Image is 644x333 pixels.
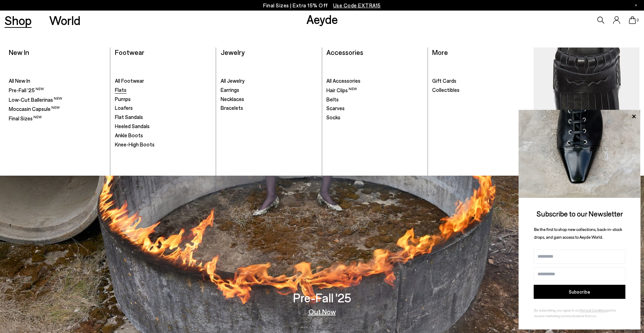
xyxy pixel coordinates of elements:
[221,105,317,112] a: Bracelets
[5,14,32,26] a: Shop
[115,96,212,103] a: Pumps
[308,308,336,315] a: Out Now
[432,87,529,94] a: Collectibles
[326,96,339,102] span: Belts
[326,105,345,111] span: Scarves
[306,12,338,26] a: Aeyde
[534,227,622,240] span: Be the first to shop new collections, back-in-stock drops, and gain access to Aeyde World.
[9,77,30,84] span: All New In
[534,285,625,299] button: Subscribe
[326,48,363,56] a: Accessories
[519,110,640,198] img: ca3f721fb6ff708a270709c41d776025.jpg
[432,48,448,56] a: More
[115,114,212,121] a: Flat Sandals
[115,105,212,112] a: Loafers
[221,48,245,56] a: Jewelry
[221,87,239,93] span: Earrings
[221,77,245,84] span: All Jewelry
[432,77,529,84] a: Gift Cards
[115,48,144,56] a: Footwear
[49,14,80,26] a: World
[432,77,456,84] span: Gift Cards
[115,114,143,120] span: Flat Sandals
[115,96,131,102] span: Pumps
[9,105,105,113] a: Moccasin Capsule
[326,77,423,84] a: All Accessories
[115,141,155,147] span: Knee-High Boots
[9,96,62,103] span: Low-Cut Ballerinas
[326,114,423,121] a: Socks
[326,96,423,103] a: Belts
[326,87,357,93] span: Hair Clips
[9,87,105,94] a: Pre-Fall '25
[115,77,144,84] span: All Footwear
[534,48,639,171] a: Moccasin Capsule
[326,114,340,120] span: Socks
[534,308,580,312] span: By subscribing, you agree to our
[534,48,639,171] img: Mobile_e6eede4d-78b8-4bd1-ae2a-4197e375e133_900x.jpg
[263,1,381,10] p: Final Sizes | Extra 15% Off
[629,16,636,24] a: 0
[326,87,423,94] a: Hair Clips
[115,105,133,111] span: Loafers
[9,77,105,84] a: All New In
[9,96,105,103] a: Low-Cut Ballerinas
[293,291,351,304] h3: Pre-Fall '25
[115,87,126,93] span: Flats
[115,77,212,84] a: All Footwear
[326,105,423,112] a: Scarves
[9,115,42,121] span: Final Sizes
[9,87,44,93] span: Pre-Fall '25
[9,48,29,56] a: New In
[536,209,623,218] span: Subscribe to our Newsletter
[115,132,143,138] span: Ankle Boots
[115,123,212,130] a: Heeled Sandals
[9,115,105,122] a: Final Sizes
[115,141,212,148] a: Knee-High Boots
[333,2,381,8] span: Navigate to /collections/ss25-final-sizes
[432,87,460,93] span: Collectibles
[9,106,60,112] span: Moccasin Capsule
[115,87,212,94] a: Flats
[115,123,150,129] span: Heeled Sandals
[580,308,607,312] a: Terms & Conditions
[221,77,317,84] a: All Jewelry
[221,96,317,103] a: Necklaces
[326,77,360,84] span: All Accessories
[221,87,317,94] a: Earrings
[221,105,243,111] span: Bracelets
[115,132,212,139] a: Ankle Boots
[221,96,244,102] span: Necklaces
[636,18,639,22] span: 0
